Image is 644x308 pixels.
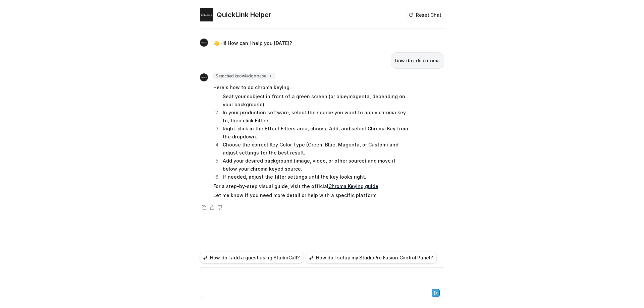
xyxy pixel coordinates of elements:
[221,173,410,181] li: If needed, adjust the filter settings until the key looks right.
[200,73,208,81] img: Widget
[213,182,410,190] p: For a step-by-step visual guide, visit the official .
[200,8,213,21] img: Widget
[221,125,410,141] li: Right-click in the Effect Filters area, choose Add, and select Chroma Key from the dropdown.
[221,157,410,173] li: Add your desired background (image, video, or other source) and move it below your chroma keyed s...
[306,252,436,263] button: How do I setup my StudioPro Fusion Control Panel?
[213,73,275,79] span: Searched knowledge base
[200,252,303,263] button: How do I add a guest using StudioCall?
[213,83,410,91] p: Here's how to do chroma keying:
[221,109,410,125] li: In your production software, select the source you want to apply chroma key to, then click Filters.
[213,39,292,47] p: 👋 Hi! How can I help you [DATE]?
[407,10,444,20] button: Reset Chat
[213,191,410,199] p: Let me know if you need more detail or help with a specific platform!
[328,183,378,189] a: Chroma Keying guide
[200,39,208,47] img: Widget
[221,93,410,109] li: Seat your subject in front of a green screen (or blue/magenta, depending on your background).
[221,141,410,157] li: Choose the correct Key Color Type (Green, Blue, Magenta, or Custom) and adjust settings for the b...
[217,10,271,19] h2: QuickLink Helper
[395,57,440,65] p: how do i do chroma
